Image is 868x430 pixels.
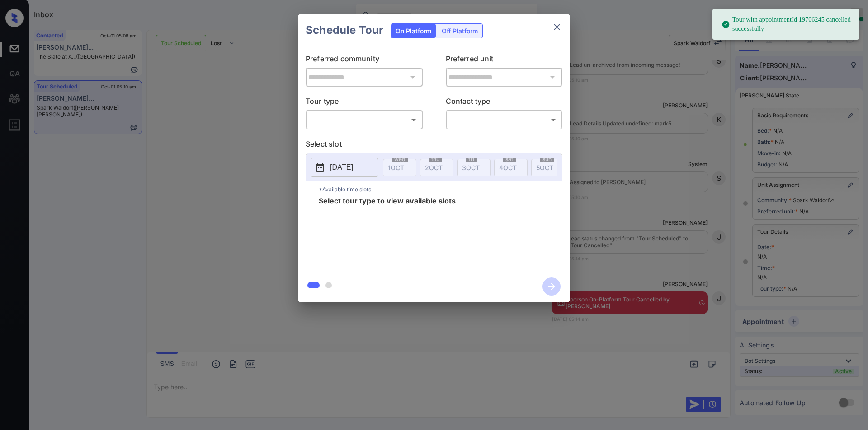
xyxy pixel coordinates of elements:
button: [DATE] [311,158,378,177]
p: Select slot [306,139,562,153]
p: Preferred unit [446,53,563,68]
p: Tour type [306,96,423,110]
p: [DATE] [330,162,353,173]
button: close [548,18,566,36]
p: *Available time slots [319,181,562,197]
h2: Schedule Tour [298,14,391,46]
div: Off Platform [437,24,482,38]
div: Tour with appointmentId 19706245 cancelled successfully [722,12,852,37]
p: Contact type [446,96,563,110]
div: On Platform [391,24,436,38]
span: Select tour type to view available slots [319,197,456,269]
p: Preferred community [306,53,423,68]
